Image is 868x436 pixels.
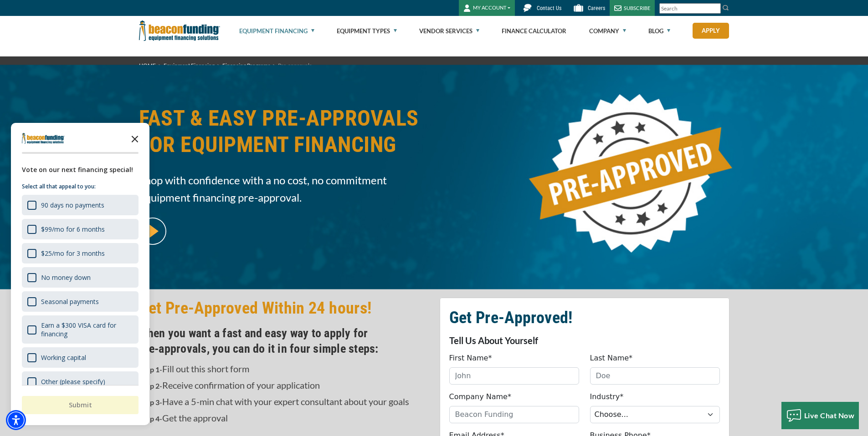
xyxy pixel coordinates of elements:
[41,225,105,233] div: $99/mo for 6 months
[139,380,429,391] p: Receive confirmation of your application
[41,353,86,362] div: Working capital
[41,201,104,209] div: 90 days no payments
[502,16,566,46] a: Finance Calculator
[239,16,314,46] a: Equipment Financing
[693,23,729,39] a: Apply
[22,165,139,175] div: Vote on our next financing special!
[22,347,139,368] div: Working capital
[449,367,579,385] input: John
[11,123,149,425] div: Survey
[41,249,105,258] div: $25/mo for 3 months
[781,402,859,429] button: Live Chat Now
[449,307,720,328] h2: Get Pre-Approved!
[139,396,429,408] p: Have a 5-min chat with your expert consultant about your goals
[139,218,166,245] img: video modal pop-up play button
[449,406,579,423] input: Beacon Funding
[22,219,139,239] div: $99/mo for 6 months
[139,172,429,206] span: Shop with confidence with a no cost, no commitment equipment financing pre-approval.
[139,325,429,356] h4: When you want a fast and easy way to apply for pre‑approvals, you can do it in four simple steps:
[22,315,139,344] div: Earn a $300 VISA card for financing
[711,5,719,12] a: Clear search text
[41,321,133,338] div: Earn a $300 VISA card for financing
[590,367,720,385] input: Doe
[139,16,220,46] img: Beacon Funding Corporation logo
[139,398,162,406] strong: Step 3-
[139,412,429,424] p: Get the approval
[22,243,139,264] div: $25/mo for 3 months
[22,396,139,414] button: Submit
[41,297,99,306] div: Seasonal payments
[449,391,511,402] label: Company Name*
[648,16,670,46] a: Blog
[222,62,270,69] a: Financing Programs
[139,132,429,158] span: FOR EQUIPMENT FINANCING
[804,411,855,420] span: Live Chat Now
[139,105,429,165] h1: FAST & EASY PRE-APPROVALS
[139,62,156,69] a: HOME
[588,5,605,11] span: Careers
[590,353,633,364] label: Last Name*
[139,414,162,423] strong: Step 4-
[22,182,139,191] p: Select all that appeal to you:
[278,62,312,69] span: Pre-approvals
[419,16,479,46] a: Vendor Services
[589,16,626,46] a: Company
[659,3,721,14] input: Search
[449,353,492,364] label: First Name*
[139,381,162,390] strong: Step 2-
[590,391,624,402] label: Industry*
[139,363,429,375] p: Fill out this short form
[22,291,139,312] div: Seasonal payments
[449,335,720,346] p: Tell Us About Yourself
[41,273,91,282] div: No money down
[126,129,144,147] button: Close the survey
[139,298,429,319] h2: Get Pre-Approved Within 24 hours!
[22,371,139,392] div: Other (please specify)
[722,4,729,11] img: Search
[164,62,215,69] a: Equipment Financing
[537,5,561,11] span: Contact Us
[22,195,139,215] div: 90 days no payments
[22,267,139,288] div: No money down
[41,377,105,386] div: Other (please specify)
[139,365,162,374] strong: Step 1-
[22,133,65,144] img: Company logo
[337,16,397,46] a: Equipment Types
[6,410,26,430] div: Accessibility Menu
